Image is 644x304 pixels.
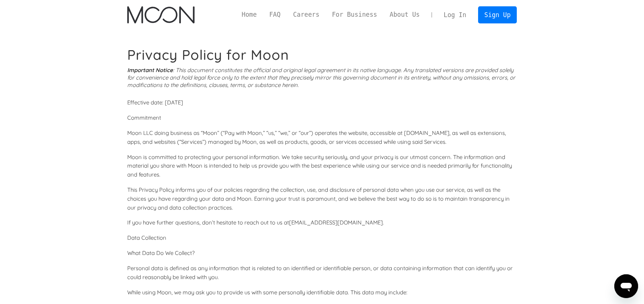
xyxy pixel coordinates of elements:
p: If you have further questions, don’t hesitate to reach out to us at [EMAIL_ADDRESS][DOMAIN_NAME] . [127,218,517,227]
i: : This document constitutes the official and original legal agreement in its native language. Any... [127,67,515,88]
a: For Business [326,10,383,19]
a: About Us [383,10,426,19]
p: Personal data is defined as any information that is related to an identified or identifiable pers... [127,264,517,282]
a: Sign Up [478,6,517,23]
p: What Data Do We Collect? [127,249,517,258]
a: Log In [438,7,472,23]
p: Data Collection [127,233,517,242]
a: home [127,6,195,23]
p: While using Moon, we may ask you to provide us with some personally identifiable data. This data ... [127,288,517,297]
p: Commitment [127,113,517,122]
p: Moon is committed to protecting your personal information. We take security seriously, and your p... [127,153,517,179]
a: Home [236,10,263,19]
strong: Important Notice [127,67,173,74]
iframe: Botón para iniciar la ventana de mensajería [614,274,638,298]
p: This Privacy Policy informs you of our policies regarding the collection, use, and disclosure of ... [127,185,517,212]
h1: Privacy Policy for Moon [127,46,517,63]
p: Effective date: [DATE] [127,98,517,107]
a: FAQ [263,10,287,19]
p: Moon LLC doing business as “Moon” (“Pay with Moon,” “us,” “we,” or “our”) operates the website, a... [127,129,517,146]
img: Moon Logo [127,6,195,23]
a: Careers [287,10,326,19]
